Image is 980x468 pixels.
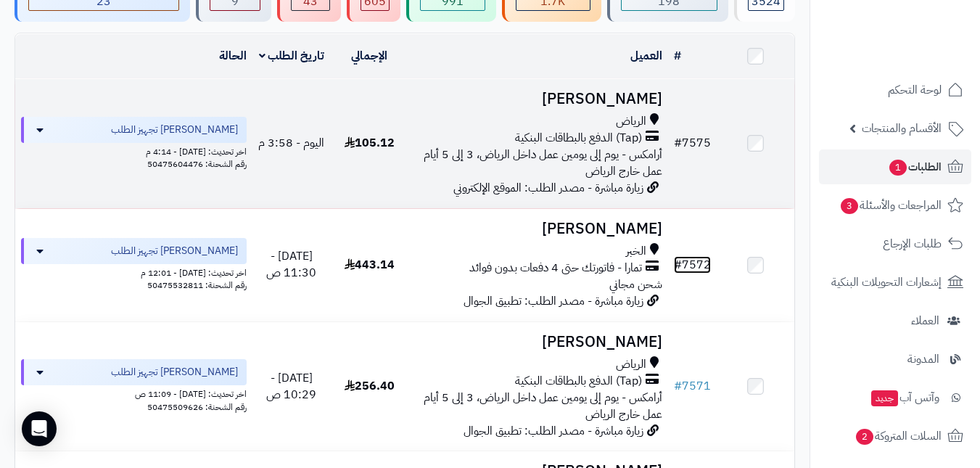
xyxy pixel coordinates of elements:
span: لوحة التحكم [888,80,942,100]
span: [PERSON_NAME] تجهيز الطلب [111,365,238,379]
span: أرامكس - يوم إلى يومين عمل داخل الرياض، 3 إلى 5 أيام عمل خارج الرياض [424,146,662,180]
div: اخر تحديث: [DATE] - 12:01 م [21,264,247,279]
span: الخبر [626,243,646,260]
span: المراجعات والأسئلة [839,195,942,215]
span: تمارا - فاتورتك حتى 4 دفعات بدون فوائد [469,260,642,276]
h3: [PERSON_NAME] [414,91,662,107]
span: # [674,377,682,395]
a: #7572 [674,256,711,274]
span: وآتس آب [870,387,939,408]
div: Open Intercom Messenger [22,411,57,446]
span: [DATE] - 10:29 ص [266,369,316,403]
div: اخر تحديث: [DATE] - 4:14 م [21,143,247,158]
span: السلات المتروكة [855,426,942,446]
span: زيارة مباشرة - مصدر الطلب: تطبيق الجوال [464,422,643,440]
a: #7571 [674,377,711,395]
span: 1 [889,160,907,176]
a: لوحة التحكم [819,73,971,107]
span: أرامكس - يوم إلى يومين عمل داخل الرياض، 3 إلى 5 أيام عمل خارج الرياض [424,389,662,423]
span: # [674,134,682,152]
a: #7575 [674,134,711,152]
a: العملاء [819,303,971,338]
span: 105.12 [345,134,395,152]
span: [PERSON_NAME] تجهيز الطلب [111,244,238,258]
span: 256.40 [345,377,395,395]
span: (Tap) الدفع بالبطاقات البنكية [515,130,642,147]
span: اليوم - 3:58 م [258,134,324,152]
span: جديد [871,390,898,406]
span: [DATE] - 11:30 ص [266,247,316,282]
h3: [PERSON_NAME] [414,221,662,237]
a: المدونة [819,342,971,377]
span: # [674,256,682,274]
span: (Tap) الدفع بالبطاقات البنكية [515,373,642,390]
span: شحن مجاني [609,276,662,293]
img: logo-2.png [881,39,966,70]
span: 443.14 [345,256,395,274]
a: الحالة [219,47,247,65]
span: 2 [856,429,873,445]
span: زيارة مباشرة - مصدر الطلب: تطبيق الجوال [464,292,643,310]
span: رقم الشحنة: 50475509626 [147,401,247,414]
a: العميل [630,47,662,65]
a: وآتس آبجديد [819,380,971,415]
a: الطلبات1 [819,149,971,184]
span: رقم الشحنة: 50475604476 [147,157,247,171]
span: الأقسام والمنتجات [862,118,942,139]
span: العملاء [911,311,939,331]
div: اخر تحديث: [DATE] - 11:09 ص [21,385,247,401]
span: إشعارات التحويلات البنكية [831,272,942,292]
h3: [PERSON_NAME] [414,334,662,350]
a: طلبات الإرجاع [819,226,971,261]
a: السلات المتروكة2 [819,419,971,453]
a: المراجعات والأسئلة3 [819,188,971,223]
a: # [674,47,681,65]
span: [PERSON_NAME] تجهيز الطلب [111,123,238,137]
a: تاريخ الطلب [259,47,325,65]
span: المدونة [907,349,939,369]
span: 3 [841,198,858,214]
span: زيارة مباشرة - مصدر الطلب: الموقع الإلكتروني [453,179,643,197]
a: الإجمالي [351,47,387,65]
span: الطلبات [888,157,942,177]
span: رقم الشحنة: 50475532811 [147,279,247,292]
span: طلبات الإرجاع [883,234,942,254]
a: إشعارات التحويلات البنكية [819,265,971,300]
span: الرياض [616,356,646,373]
span: الرياض [616,113,646,130]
